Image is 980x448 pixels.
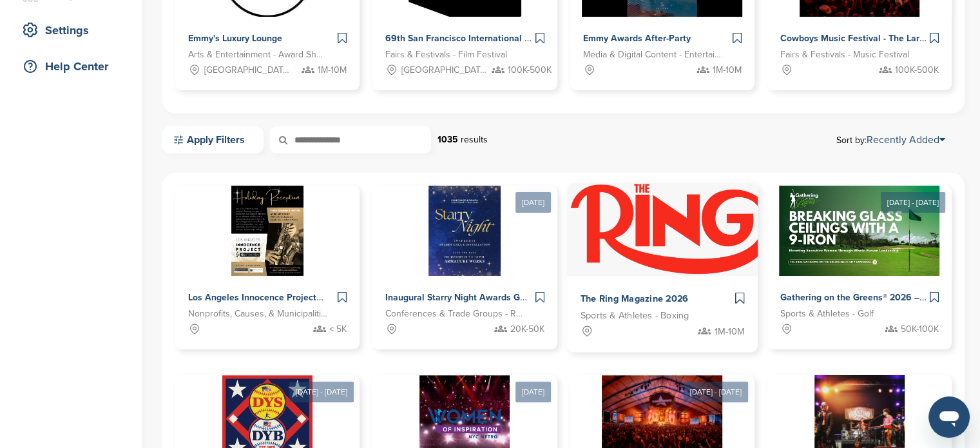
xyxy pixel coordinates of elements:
span: Fairs & Festivals - Film Festival [385,48,507,62]
span: < 5K [329,322,347,336]
div: [DATE] - [DATE] [881,192,945,213]
a: [DATE] - [DATE] Sponsorpitch & Gathering on the Greens® 2026 – Premium Golf & Executive Women Spo... [767,165,952,349]
div: Help Center [19,55,129,78]
a: Apply Filters [162,126,264,153]
div: [DATE] - [DATE] [289,382,354,402]
span: Emmy's Luxury Lounge [188,33,282,44]
span: Nonprofits, Causes, & Municipalities - Public Benefit [188,307,327,321]
span: 1M-10M [318,63,347,77]
img: Sponsorpitch & [231,186,303,276]
span: Inaugural Starry Night Awards Gala & Installation [385,292,591,303]
span: 1M-10M [713,63,742,77]
a: Recently Added [867,133,945,146]
span: Los Angeles Innocence Project [188,292,316,303]
span: 100K-500K [508,63,552,77]
img: Sponsorpitch & [428,186,501,276]
a: Help Center [13,52,129,81]
span: 1M-10M [714,324,744,339]
span: Conferences & Trade Groups - Real Estate [385,307,524,321]
span: Sort by: [836,135,945,145]
span: 69th San Francisco International Film Festival [385,33,578,44]
span: 20K-50K [510,322,544,336]
a: Sponsorpitch & The Ring Magazine 2026 Sports & Athletes - Boxing 1M-10M [566,183,757,353]
div: Settings [19,19,129,42]
div: [DATE] [515,192,551,213]
span: 100K-500K [895,63,939,77]
img: Sponsorpitch & [779,186,939,276]
span: Arts & Entertainment - Award Show [188,48,327,62]
div: [DATE] - [DATE] [684,382,748,402]
a: [DATE] Sponsorpitch & Inaugural Starry Night Awards Gala & Installation Conferences & Trade Group... [372,165,557,349]
span: Sports & Athletes - Boxing [580,309,689,324]
img: Sponsorpitch & [566,183,776,277]
span: 50K-100K [901,322,939,336]
span: results [461,134,488,145]
span: Fairs & Festivals - Music Festival [780,48,909,62]
span: Sports & Athletes - Golf [780,307,874,321]
strong: 1035 [437,134,458,145]
span: Emmy Awards After-Party [583,33,691,44]
a: Settings [13,15,129,45]
span: Media & Digital Content - Entertainment [583,48,722,62]
a: Sponsorpitch & Los Angeles Innocence Project Nonprofits, Causes, & Municipalities - Public Benefi... [175,186,360,349]
span: [GEOGRAPHIC_DATA], [GEOGRAPHIC_DATA] [204,63,291,77]
span: The Ring Magazine 2026 [580,293,688,305]
span: [GEOGRAPHIC_DATA], [GEOGRAPHIC_DATA] [401,63,488,77]
iframe: Knop om het berichtenvenster te openen [928,396,970,438]
div: [DATE] [515,382,551,402]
